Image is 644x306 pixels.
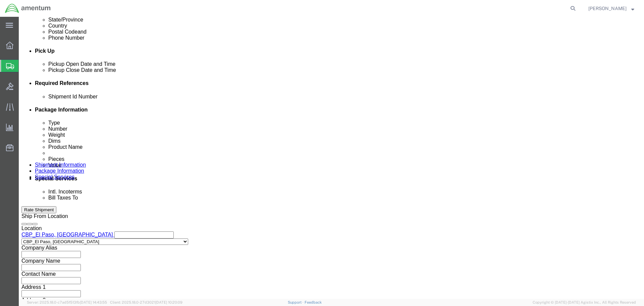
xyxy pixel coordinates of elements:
span: Matthew McMillen [588,5,627,12]
span: [DATE] 10:20:09 [155,300,182,304]
span: Server: 2025.18.0-c7ad5f513fb [27,300,107,304]
img: logo [5,3,51,13]
button: [PERSON_NAME] [588,4,635,12]
a: Feedback [305,300,322,304]
span: Copyright © [DATE]-[DATE] Agistix Inc., All Rights Reserved [533,300,636,305]
iframe: FS Legacy Container [19,17,644,299]
a: Support [288,300,305,304]
span: Client: 2025.18.0-27d3021 [110,300,182,304]
span: [DATE] 14:43:55 [80,300,107,304]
